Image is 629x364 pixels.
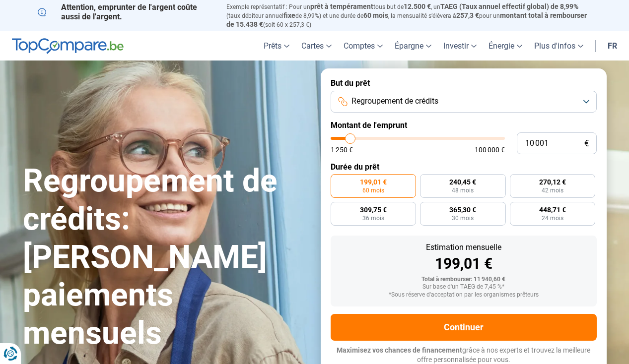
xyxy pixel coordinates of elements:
span: 60 mois [363,11,388,19]
button: Regroupement de crédits [331,91,597,113]
div: 199,01 € [339,256,589,271]
p: Exemple représentatif : Pour un tous but de , un (taux débiteur annuel de 8,99%) et une durée de ... [226,2,592,29]
label: Durée du prêt [331,162,597,172]
span: 1 250 € [331,146,353,153]
span: TAEG (Taux annuel effectif global) de 8,99% [440,2,578,10]
span: 270,12 € [539,179,566,185]
span: 42 mois [542,187,563,193]
a: fr [602,31,623,61]
span: 448,71 € [539,206,566,213]
span: 60 mois [362,187,384,193]
span: 199,01 € [360,179,387,185]
span: 100 000 € [475,146,505,153]
div: Estimation mensuelle [339,243,589,251]
a: Comptes [338,31,389,61]
span: 24 mois [542,215,563,221]
label: But du prêt [331,78,597,88]
div: *Sous réserve d'acceptation par les organismes prêteurs [339,292,589,299]
h1: Regroupement de crédits: [PERSON_NAME] paiements mensuels [23,162,309,353]
a: Investir [437,31,483,61]
a: Plus d'infos [528,31,589,61]
a: Cartes [295,31,338,61]
span: € [584,139,589,148]
span: 309,75 € [360,206,387,213]
span: 257,3 € [456,11,479,19]
span: Maximisez vos chances de financement [337,346,462,354]
a: Épargne [389,31,437,61]
span: 36 mois [362,215,384,221]
p: Attention, emprunter de l'argent coûte aussi de l'argent. [38,2,214,21]
span: fixe [283,11,295,19]
a: Prêts [258,31,295,61]
span: 30 mois [452,215,474,221]
span: 365,30 € [449,206,476,213]
span: Regroupement de crédits [351,96,438,107]
label: Montant de l'emprunt [331,121,597,130]
span: montant total à rembourser de 15.438 € [226,11,587,28]
span: prêt à tempérament [310,2,373,10]
span: 240,45 € [449,179,476,185]
div: Total à rembourser: 11 940,60 € [339,276,589,283]
span: 48 mois [452,187,474,193]
div: Sur base d'un TAEG de 7,45 %* [339,284,589,291]
span: 12.500 € [404,2,431,10]
img: TopCompare [12,38,124,54]
a: Énergie [483,31,528,61]
button: Continuer [331,314,597,341]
